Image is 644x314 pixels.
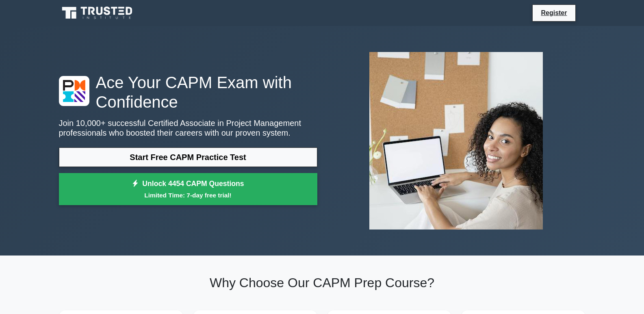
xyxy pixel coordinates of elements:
a: Unlock 4454 CAPM QuestionsLimited Time: 7-day free trial! [59,173,317,206]
p: Join 10,000+ successful Certified Associate in Project Management professionals who boosted their... [59,118,317,138]
h1: Ace Your CAPM Exam with Confidence [59,73,317,112]
a: Register [536,8,572,18]
small: Limited Time: 7-day free trial! [69,191,307,200]
h2: Why Choose Our CAPM Prep Course? [59,275,585,290]
a: Start Free CAPM Practice Test [59,147,317,167]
